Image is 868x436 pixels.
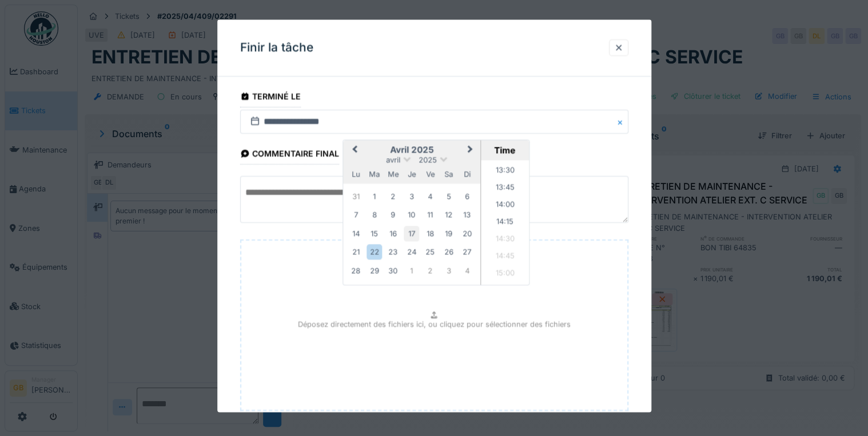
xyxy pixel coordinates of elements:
li: 15:15 [481,283,529,301]
div: Choose dimanche 6 avril 2025 [460,189,475,204]
button: Close [616,110,628,134]
div: Choose jeudi 3 avril 2025 [404,189,419,204]
div: vendredi [423,167,438,182]
div: samedi [441,167,456,182]
div: Choose mardi 15 avril 2025 [367,226,382,241]
li: 14:15 [481,215,529,232]
div: Choose samedi 12 avril 2025 [441,207,456,223]
li: 13:30 [481,163,529,181]
div: Choose vendredi 4 avril 2025 [423,189,438,204]
div: Choose lundi 7 avril 2025 [348,207,364,223]
span: 2025 [419,156,437,165]
div: Choose mercredi 9 avril 2025 [385,207,401,223]
div: Choose samedi 5 avril 2025 [441,189,456,204]
div: Month avril, 2025 [347,187,476,280]
div: Choose vendredi 18 avril 2025 [423,226,438,241]
div: Choose vendredi 11 avril 2025 [423,207,438,223]
div: Choose samedi 26 avril 2025 [441,245,456,260]
div: dimanche [460,167,475,182]
div: Choose lundi 14 avril 2025 [348,226,364,241]
div: Choose dimanche 27 avril 2025 [460,245,475,260]
span: avril [386,156,400,165]
div: Choose jeudi 17 avril 2025 [404,226,419,241]
div: mardi [367,167,382,182]
div: Choose jeudi 24 avril 2025 [404,245,419,260]
div: Commentaire final [240,145,340,165]
div: Choose vendredi 25 avril 2025 [423,245,438,260]
div: lundi [348,167,364,182]
div: Choose lundi 31 mars 2025 [348,189,364,204]
div: Choose samedi 3 mai 2025 [441,263,456,278]
div: mercredi [385,167,401,182]
div: Choose mardi 22 avril 2025 [367,245,382,260]
div: Choose mercredi 16 avril 2025 [385,226,401,241]
div: Choose dimanche 4 mai 2025 [460,263,475,278]
div: Choose lundi 21 avril 2025 [348,245,364,260]
ul: Time [481,161,529,285]
div: Choose vendredi 2 mai 2025 [423,263,438,278]
div: jeudi [404,167,419,182]
div: Choose lundi 28 avril 2025 [348,263,364,278]
div: Choose mercredi 30 avril 2025 [385,263,401,278]
button: Previous Month [344,142,363,160]
div: Choose mardi 1 avril 2025 [367,189,382,204]
div: Choose mercredi 23 avril 2025 [385,245,401,260]
li: 14:30 [481,232,529,249]
div: Choose samedi 19 avril 2025 [441,226,456,241]
div: Choose dimanche 13 avril 2025 [460,207,475,223]
div: Choose mardi 29 avril 2025 [367,263,382,278]
div: Choose mardi 8 avril 2025 [367,207,382,223]
div: Choose jeudi 10 avril 2025 [404,207,419,223]
li: 14:45 [481,249,529,266]
h2: avril 2025 [343,145,480,155]
li: 15:00 [481,266,529,283]
p: Déposez directement des fichiers ici, ou cliquez pour sélectionner des fichiers [298,319,571,330]
div: Time [484,145,526,156]
div: Choose dimanche 20 avril 2025 [460,226,475,241]
h3: Finir la tâche [240,41,313,55]
button: Next Month [462,142,480,160]
div: Choose mercredi 2 avril 2025 [385,189,401,204]
li: 13:45 [481,181,529,198]
div: Terminé le [240,88,301,107]
li: 14:00 [481,198,529,215]
div: Choose jeudi 1 mai 2025 [404,263,419,278]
